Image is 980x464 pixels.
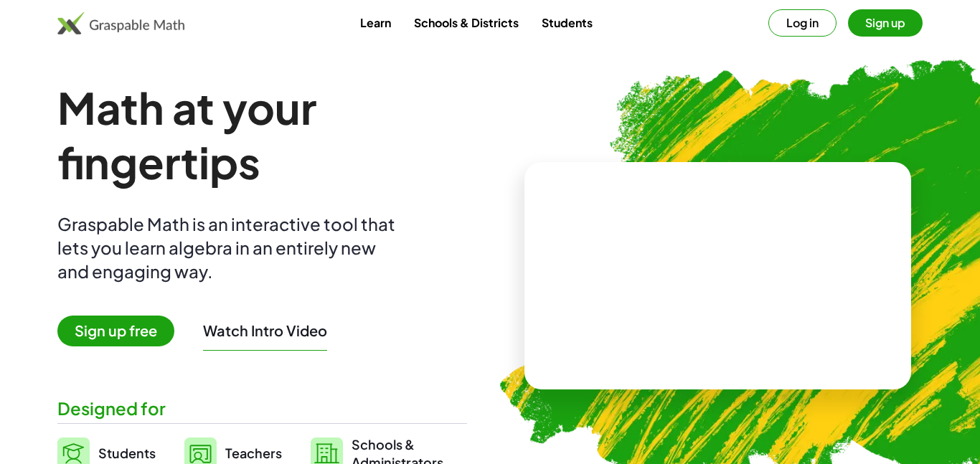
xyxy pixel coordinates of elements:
[57,316,174,346] span: Sign up free
[611,222,826,330] video: What is this? This is dynamic math notation. Dynamic math notation plays a central role in how Gr...
[98,445,156,461] span: Students
[768,9,837,37] button: Log in
[530,9,604,36] a: Students
[57,80,467,189] h1: Math at your fingertips
[225,445,282,461] span: Teachers
[57,212,402,283] div: Graspable Math is an interactive tool that lets you learn algebra in an entirely new and engaging...
[402,9,530,36] a: Schools & Districts
[57,397,467,420] div: Designed for
[203,321,327,340] button: Watch Intro Video
[848,9,923,37] button: Sign up
[349,9,402,36] a: Learn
